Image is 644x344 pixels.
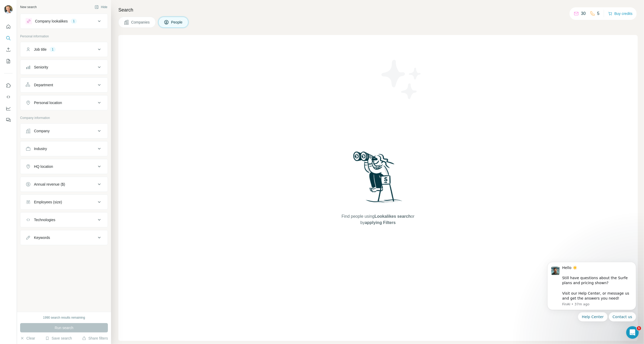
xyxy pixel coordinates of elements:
p: Personal information [20,34,108,39]
button: Personal location [20,96,108,109]
button: Clear [20,336,35,341]
button: Use Surfe API [4,92,13,102]
button: Use Surfe on LinkedIn [4,81,13,90]
div: Seniority [34,65,48,70]
h4: Search [118,6,638,14]
div: Job title [34,47,47,52]
button: Search [4,33,13,43]
button: Seniority [20,61,108,73]
div: Company lookalikes [35,19,68,24]
img: Surfe Illustration - Woman searching with binoculars [351,150,405,208]
button: Share filters [82,336,108,341]
div: Industry [34,146,47,151]
div: Annual revenue ($) [34,182,65,187]
p: 5 [597,10,600,17]
div: 1 [50,47,56,52]
div: New search [20,5,37,9]
div: HQ location [34,164,53,169]
div: Technologies [34,217,55,222]
span: People [171,20,183,25]
button: Industry [20,142,108,155]
div: 1990 search results remaining [43,315,85,320]
button: Buy credits [608,10,633,17]
button: Company [20,125,108,137]
button: Company lookalikes1 [20,15,108,27]
span: 1 [637,326,641,330]
iframe: Intercom live chat [626,326,639,339]
img: Surfe Illustration - Stars [378,56,425,103]
p: Company information [20,116,108,120]
button: Feedback [4,115,13,125]
div: Keywords [34,235,50,240]
div: Department [34,82,53,88]
button: Save search [45,336,72,341]
button: Department [20,79,108,91]
iframe: Intercom notifications message [539,245,644,330]
span: applying Filters [365,220,396,225]
button: Quick start [4,22,13,31]
button: Enrich CSV [4,45,13,54]
button: Keywords [20,231,108,244]
p: 30 [581,10,586,17]
div: Company [34,128,50,134]
span: Find people using or by [336,213,420,226]
div: 1 [71,19,77,24]
div: Personal location [34,100,62,105]
button: Dashboard [4,104,13,113]
button: Technologies [20,214,108,226]
button: Hide [91,3,111,11]
span: Lookalikes search [375,214,411,219]
button: Employees (size) [20,196,108,208]
button: Job title1 [20,43,108,56]
span: Companies [131,20,150,25]
button: My lists [4,56,13,66]
div: Employees (size) [34,199,62,205]
img: Avatar [4,5,13,14]
button: HQ location [20,160,108,173]
button: Annual revenue ($) [20,178,108,191]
